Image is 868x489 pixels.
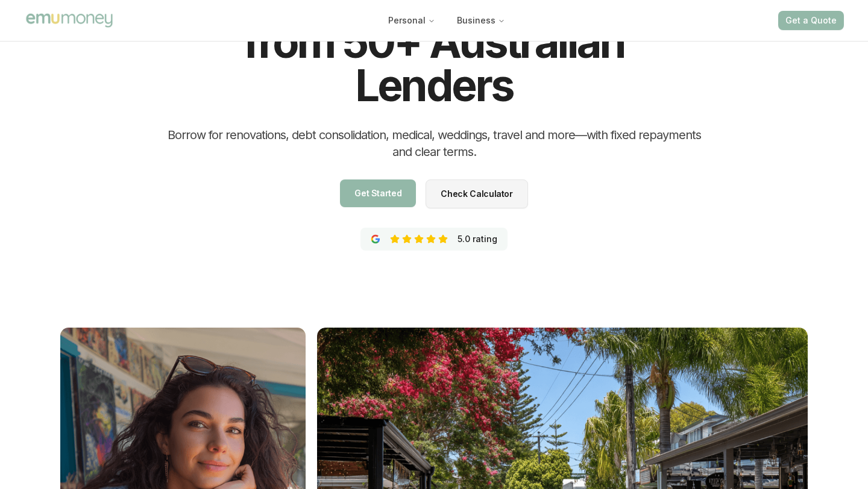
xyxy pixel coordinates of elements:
[441,190,512,198] span: Check Calculator
[354,189,401,198] span: Get Started
[24,11,115,29] img: Emu Money
[379,10,445,31] button: Personal
[164,126,704,160] h2: Borrow for renovations, debt consolidation, medical, weddings, travel and more—with fixed repayme...
[340,179,416,207] a: Get Started
[371,234,380,244] img: Emu Money 5 star verified Google Reviews
[778,11,844,30] button: Get a Quote
[447,10,515,31] button: Business
[426,179,527,208] a: Check Calculator
[458,233,497,245] p: 5.0 rating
